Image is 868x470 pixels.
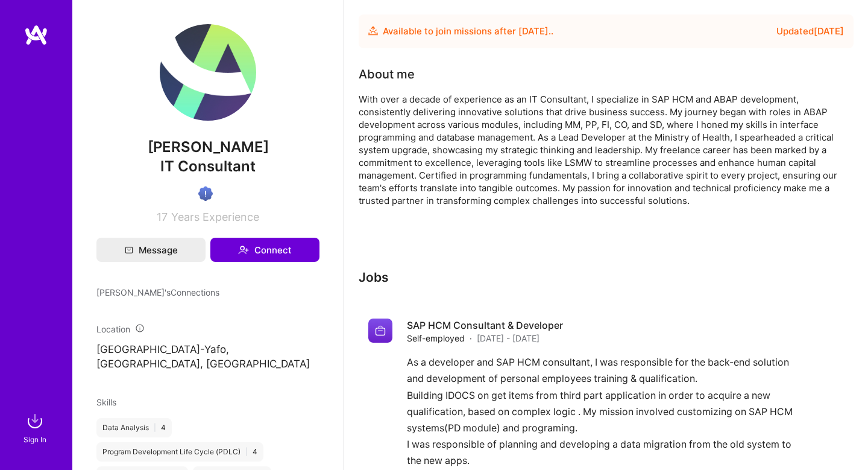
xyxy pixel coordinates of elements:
h3: Jobs [359,270,829,285]
div: About me [359,65,415,83]
div: Program Development Life Cycle (PDLC) 4 [96,442,263,462]
span: | [245,447,248,457]
h4: SAP HCM Consultant & Developer [407,319,563,332]
span: Self-employed [407,332,465,345]
i: icon Mail [125,246,133,254]
i: icon Connect [238,244,249,255]
img: Availability [368,26,378,36]
div: Available to join missions after [DATE] . . [383,24,553,39]
img: Company logo [368,319,392,343]
span: · [470,332,472,345]
button: Connect [210,238,319,262]
span: [PERSON_NAME]'s Connections [96,286,219,299]
button: Message [96,238,206,262]
span: [PERSON_NAME] [96,138,319,156]
p: [GEOGRAPHIC_DATA]-Yafo, [GEOGRAPHIC_DATA], [GEOGRAPHIC_DATA] [96,343,319,372]
span: 17 [157,211,168,223]
span: | [154,423,156,433]
span: Years Experience [171,211,259,223]
span: IT Consultant [160,157,256,175]
div: Updated [DATE] [776,24,844,39]
div: With over a decade of experience as an IT Consultant, I specialize in SAP HCM and ABAP developmen... [359,93,841,207]
img: High Potential User [198,186,213,201]
img: logo [24,24,48,46]
span: Skills [96,397,116,407]
img: sign in [23,409,47,433]
a: sign inSign In [25,409,47,446]
div: Data Analysis 4 [96,418,172,437]
img: User Avatar [160,24,256,121]
div: Location [96,323,319,335]
span: [DATE] - [DATE] [477,332,539,345]
div: Sign In [24,433,46,446]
